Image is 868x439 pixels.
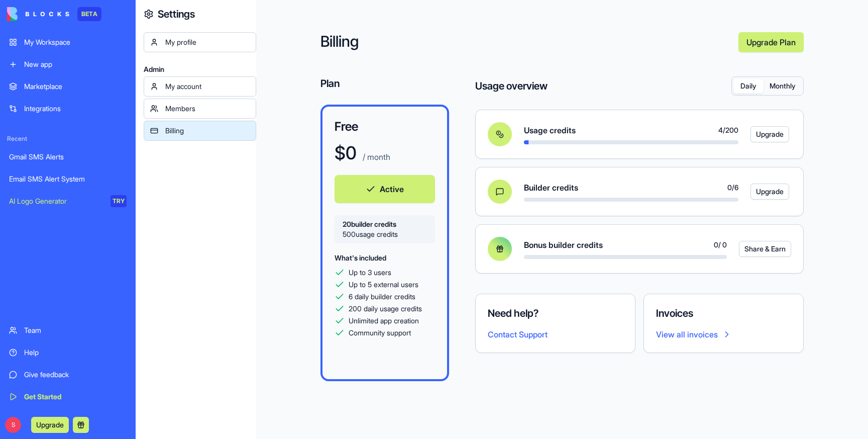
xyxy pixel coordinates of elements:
div: AI Logo Generator [9,196,103,206]
h4: Settings [158,7,195,21]
div: Marketplace [24,81,127,92]
a: My profile [144,32,256,52]
div: TRY [111,195,127,207]
button: Active [335,175,435,203]
button: Daily [733,79,764,94]
button: Monthly [764,79,802,94]
span: Admin [144,64,256,74]
button: Upgrade [31,417,69,433]
span: 0 / 6 [727,183,738,193]
button: Share & Earn [739,241,791,257]
a: View all invoices [656,328,791,340]
span: Builder credits [524,182,578,194]
a: Email SMS Alert System [3,169,133,189]
a: Upgrade [750,184,779,200]
a: Upgrade [750,126,779,142]
img: logo [7,7,69,21]
div: Email SMS Alert System [9,174,127,184]
div: My profile [165,37,250,47]
a: Billing [144,121,256,141]
a: AI Logo GeneratorTRY [3,191,133,211]
span: 0 / 0 [714,240,727,250]
div: Help [24,347,127,358]
h4: Invoices [656,306,791,320]
div: My account [165,81,250,92]
h1: $ 0 [335,143,357,163]
div: Team [24,325,127,335]
a: BETA [7,7,101,21]
div: Gmail SMS Alerts [9,152,127,162]
span: Up to 3 users [349,268,391,278]
div: Billing [165,126,250,136]
span: Community support [349,328,411,338]
a: Team [3,320,133,340]
div: Integrations [24,104,127,114]
button: Contact Support [488,328,548,340]
h3: Free [335,119,435,135]
a: Help [3,342,133,363]
span: 500 usage credits [343,229,427,239]
span: Up to 5 external users [349,280,418,290]
a: Free$0 / monthActive20builder credits500usage creditsWhat's includedUp to 3 usersUp to 5 external... [320,105,449,381]
span: 4 / 200 [718,125,738,135]
h4: Need help? [488,306,623,320]
button: Upgrade [750,184,789,200]
span: Usage credits [524,124,576,136]
a: Gmail SMS Alerts [3,147,133,167]
span: 6 daily builder credits [349,292,415,302]
span: Bonus builder credits [524,239,603,251]
span: 20 builder credits [343,219,427,229]
a: Marketplace [3,76,133,97]
p: / month [361,151,390,163]
h4: Plan [320,76,449,91]
span: S [5,417,21,433]
button: Upgrade [750,126,789,142]
h4: Usage overview [475,79,548,93]
h2: Billing [320,32,730,52]
div: BETA [77,7,101,21]
div: My Workspace [24,37,127,47]
a: New app [3,54,133,74]
div: Members [165,104,250,114]
a: Upgrade [31,419,69,429]
a: My account [144,76,256,97]
span: Unlimited app creation [349,316,419,326]
a: Members [144,99,256,119]
a: Get Started [3,387,133,407]
a: Integrations [3,99,133,119]
div: Give feedback [24,370,127,380]
a: My Workspace [3,32,133,52]
span: What's included [335,253,386,262]
div: Get Started [24,392,127,402]
a: Give feedback [3,365,133,385]
div: New app [24,59,127,69]
a: Upgrade Plan [738,32,804,52]
span: 200 daily usage credits [349,304,422,314]
span: Recent [3,135,133,143]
